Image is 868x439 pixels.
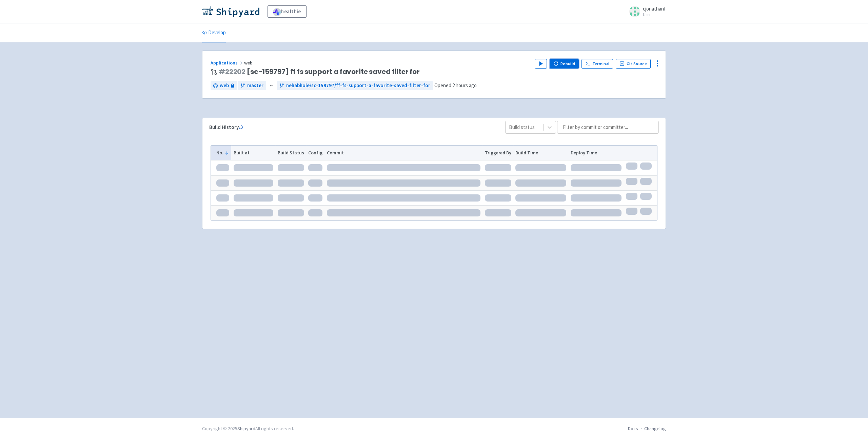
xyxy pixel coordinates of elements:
a: Applications [211,60,244,66]
span: master [247,82,263,90]
div: Copyright © 2025 All rights reserved. [202,425,294,432]
button: Play [535,59,547,69]
button: Rebuild [550,59,579,69]
a: master [238,81,266,90]
a: Terminal [581,59,613,69]
span: web [244,60,254,66]
a: #22202 [219,67,245,76]
a: Shipyard [237,425,255,432]
span: ← [269,82,274,90]
img: Shipyard logo [202,6,259,17]
small: User [643,13,666,17]
span: Opened [434,82,477,89]
th: Build Status [275,146,306,160]
div: Build History [209,123,494,131]
button: No. [216,149,229,156]
a: Git Source [616,59,651,69]
th: Built at [231,146,275,160]
time: 2 hours ago [452,82,477,89]
th: Config [306,146,325,160]
th: Deploy Time [569,146,624,160]
a: healthie [268,5,307,18]
a: nehabhole/sc-159797/ff-fs-support-a-favorite-saved-filter-for [277,81,433,90]
th: Build Time [513,146,569,160]
a: Docs [628,425,638,432]
span: cjonathanf [643,5,666,12]
span: nehabhole/sc-159797/ff-fs-support-a-favorite-saved-filter-for [286,82,430,90]
a: Develop [202,23,226,42]
input: Filter by commit or committer... [557,121,659,134]
a: web [211,81,237,90]
span: [sc-159797] ff fs support a favorite saved filter for [219,68,420,76]
th: Triggered By [482,146,513,160]
a: Changelog [644,425,666,432]
span: web [220,82,229,90]
a: cjonathanf User [625,6,666,17]
th: Commit [325,146,483,160]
